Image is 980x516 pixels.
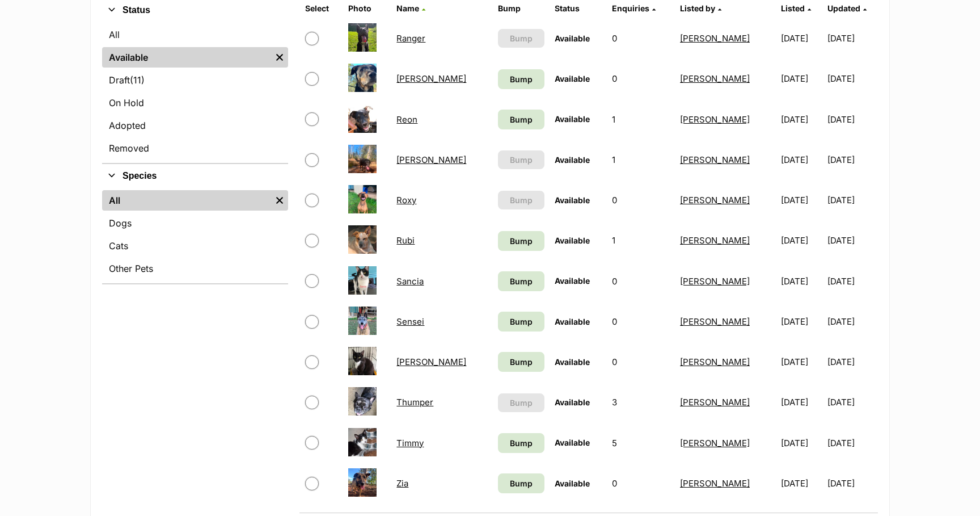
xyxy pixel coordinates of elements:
[102,47,271,68] a: Available
[776,59,826,98] td: [DATE]
[555,438,590,447] span: Available
[776,100,826,139] td: [DATE]
[510,477,533,489] span: Bump
[396,438,424,448] a: Timmy
[827,3,867,13] a: Updated
[776,140,826,179] td: [DATE]
[396,397,433,408] a: Thumper
[396,33,425,44] a: Ranger
[776,464,826,503] td: [DATE]
[827,464,877,503] td: [DATE]
[396,478,408,489] a: Zia
[680,114,750,125] a: [PERSON_NAME]
[396,356,466,367] a: [PERSON_NAME]
[498,312,545,332] a: Bump
[498,29,545,48] button: Bump
[510,73,533,85] span: Bump
[827,181,877,220] td: [DATE]
[396,3,419,13] span: Name
[776,383,826,422] td: [DATE]
[510,397,533,409] span: Bump
[396,195,416,205] a: Roxy
[498,69,545,89] a: Bump
[827,262,877,301] td: [DATE]
[102,3,288,18] button: Status
[102,138,288,158] a: Removed
[271,47,288,68] a: Remove filter
[102,190,271,211] a: All
[680,316,750,327] a: [PERSON_NAME]
[827,423,877,463] td: [DATE]
[102,93,288,113] a: On Hold
[680,73,750,84] a: [PERSON_NAME]
[348,347,377,375] img: Teasha
[827,100,877,139] td: [DATE]
[510,154,533,166] span: Bump
[827,383,877,422] td: [DATE]
[396,316,424,327] a: Sensei
[555,317,590,326] span: Available
[680,438,750,448] a: [PERSON_NAME]
[555,74,590,83] span: Available
[607,140,674,179] td: 1
[555,195,590,205] span: Available
[607,342,674,381] td: 0
[781,3,805,13] span: Listed
[680,3,715,13] span: Listed by
[607,59,674,98] td: 0
[555,236,590,245] span: Available
[607,181,674,220] td: 0
[607,19,674,58] td: 0
[396,114,417,125] a: Reon
[555,114,590,124] span: Available
[510,114,533,125] span: Bump
[607,221,674,260] td: 1
[680,478,750,489] a: [PERSON_NAME]
[776,181,826,220] td: [DATE]
[498,231,545,251] a: Bump
[555,155,590,165] span: Available
[680,3,721,13] a: Listed by
[498,473,545,493] a: Bump
[827,59,877,98] td: [DATE]
[498,271,545,291] a: Bump
[607,100,674,139] td: 1
[498,433,545,453] a: Bump
[776,302,826,341] td: [DATE]
[776,262,826,301] td: [DATE]
[776,423,826,463] td: [DATE]
[102,213,288,233] a: Dogs
[680,397,750,408] a: [PERSON_NAME]
[555,397,590,407] span: Available
[680,154,750,165] a: [PERSON_NAME]
[827,302,877,341] td: [DATE]
[498,352,545,372] a: Bump
[680,195,750,205] a: [PERSON_NAME]
[271,190,288,211] a: Remove filter
[680,356,750,367] a: [PERSON_NAME]
[510,356,533,368] span: Bump
[781,3,811,13] a: Listed
[776,19,826,58] td: [DATE]
[827,140,877,179] td: [DATE]
[348,104,377,133] img: Reon
[555,479,590,488] span: Available
[607,383,674,422] td: 3
[555,33,590,43] span: Available
[510,275,533,287] span: Bump
[680,235,750,246] a: [PERSON_NAME]
[102,22,288,163] div: Status
[510,32,533,44] span: Bump
[555,276,590,286] span: Available
[102,115,288,136] a: Adopted
[776,342,826,381] td: [DATE]
[607,262,674,301] td: 0
[498,150,545,169] button: Bump
[102,258,288,279] a: Other Pets
[555,357,590,367] span: Available
[607,302,674,341] td: 0
[607,423,674,463] td: 5
[607,464,674,503] td: 0
[498,191,545,209] button: Bump
[396,73,466,84] a: [PERSON_NAME]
